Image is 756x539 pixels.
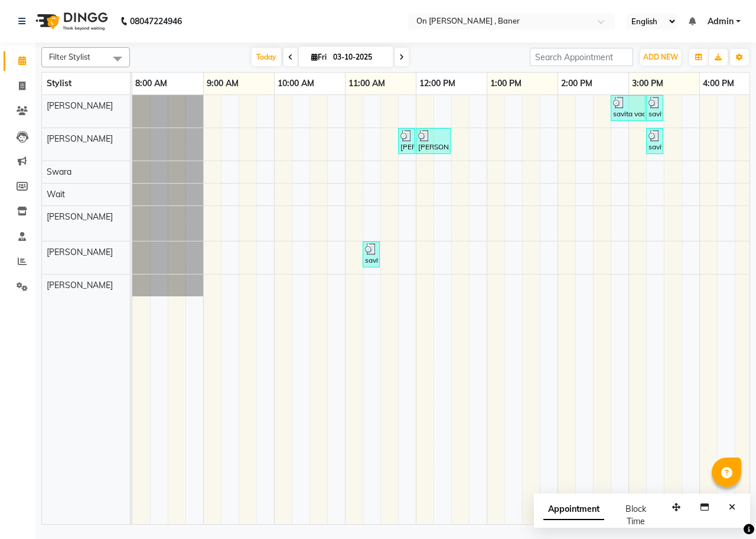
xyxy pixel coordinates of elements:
span: Stylist [47,78,71,89]
span: [PERSON_NAME] [47,100,113,111]
span: Today [252,48,281,66]
div: savita vaema, TK04, 03:15 PM-03:30 PM, Hair - Hair Wash ([DEMOGRAPHIC_DATA]) [647,130,662,152]
a: 9:00 AM [204,75,242,92]
span: Swara [47,166,71,177]
span: [PERSON_NAME] [47,280,113,290]
a: 10:00 AM [275,75,317,92]
a: 2:00 PM [558,75,595,92]
span: Filter Stylist [49,52,90,61]
div: [PERSON_NAME], TK02, 12:00 PM-12:30 PM, Waxing - Honey - Under Arms [417,130,449,152]
a: 4:00 PM [700,75,737,92]
a: 3:00 PM [629,75,666,92]
button: ADD NEW [640,49,681,66]
span: Fri [308,53,330,61]
a: 12:00 PM [416,75,458,92]
b: 08047224946 [130,5,182,38]
span: Block Time [625,504,646,527]
span: Appointment [543,499,604,520]
iframe: chat widget [706,492,744,527]
span: Admin [708,15,734,28]
span: ADD NEW [643,53,678,61]
span: Wait [47,189,65,200]
input: Search Appointment [530,48,633,66]
a: 8:00 AM [132,75,170,92]
a: 1:00 PM [487,75,524,92]
span: [PERSON_NAME] [47,133,113,144]
a: 11:00 AM [346,75,388,92]
div: savita vaema, TK03, 02:45 PM-03:15 PM, Bleach - Face & Neck [612,97,644,119]
img: logo [30,5,111,38]
span: [PERSON_NAME] [47,247,113,257]
div: savita vaema, TK03, 03:15 PM-03:30 PM, Facial - Just Relaxing [647,97,662,119]
div: savita vaema, TK01, 11:15 AM-11:30 AM, Hair - Hair Wash ([DEMOGRAPHIC_DATA]) [364,243,379,266]
div: [PERSON_NAME], TK02, 11:45 AM-12:00 PM, Hair - Hair Wash ([DEMOGRAPHIC_DATA]) [399,130,414,152]
span: [PERSON_NAME] [47,211,113,222]
input: 2025-10-03 [330,48,389,66]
